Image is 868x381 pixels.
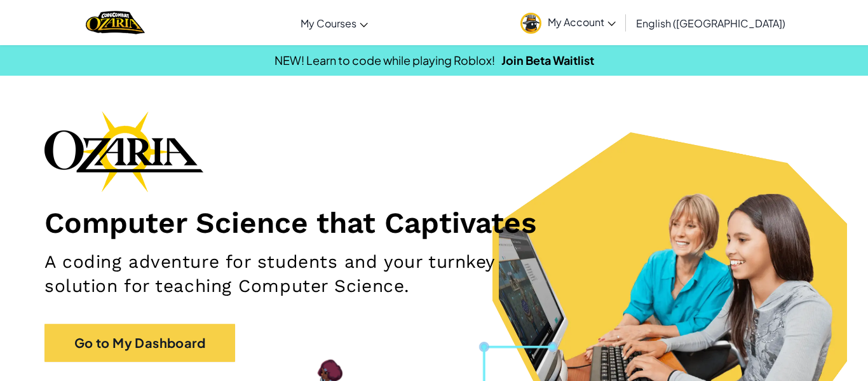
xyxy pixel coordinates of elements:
h1: Computer Science that Captivates [44,205,824,240]
span: My Courses [301,17,356,30]
a: Go to My Dashboard [44,324,235,362]
a: English ([GEOGRAPHIC_DATA]) [630,6,792,40]
img: Home [86,10,145,36]
a: My Courses [294,6,374,40]
span: English ([GEOGRAPHIC_DATA]) [636,17,785,30]
img: Ozaria branding logo [44,111,203,192]
a: Ozaria by CodeCombat logo [86,10,145,36]
img: avatar [520,13,541,34]
span: My Account [548,15,616,29]
a: My Account [514,3,622,43]
span: NEW! Learn to code while playing Roblox! [275,53,495,67]
h2: A coding adventure for students and your turnkey solution for teaching Computer Science. [44,250,566,298]
a: Join Beta Waitlist [501,53,594,67]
